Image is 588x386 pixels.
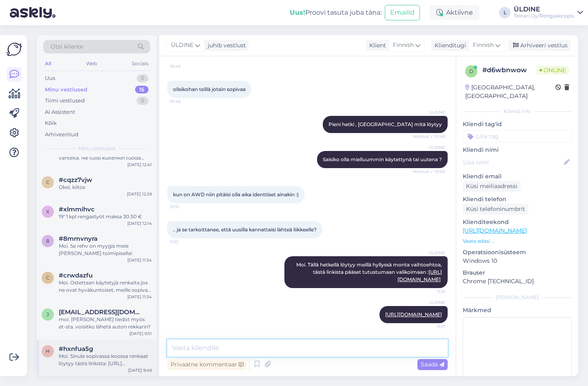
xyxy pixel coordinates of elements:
div: AI Assistent [45,108,75,116]
p: Operatsioonisüsteem [463,248,572,257]
span: Online [536,66,569,75]
div: Küsi telefoninumbrit [463,204,528,215]
span: ÜLDINE [415,109,445,115]
div: [DATE] 9:51 [129,331,152,337]
div: ÜLDINE [514,6,574,13]
a: ÜLDINETeinari Oy/Rengaskirppis [514,6,583,19]
span: Minu vestlused [78,145,115,152]
div: Web [84,58,99,69]
p: Windows 10 [463,257,572,265]
div: Klient [366,41,386,50]
span: Nähtud ✓ 10:50 [413,169,445,175]
div: Moi. Ostettaan käytetyjä renkaita jos ne ovat hyväkuntoiset, meille sopivan kokoiset ja merkkiset... [59,279,152,294]
span: #8mmvnyra [59,235,98,242]
div: Moi. Sinule sopivassa koossa renkaat löytyy tästä linkista: [URL][DOMAIN_NAME] [59,353,152,367]
span: Otsi kliente [51,42,83,51]
div: Arhiveeri vestlus [508,40,571,51]
p: Vaata edasi ... [463,237,572,245]
span: 11:10 [170,239,200,245]
p: Klienditeekond [463,218,572,226]
span: Saisiko olla mielluummin käytettynä tai uutena ? [323,156,442,162]
div: Kliendi info [463,108,572,115]
span: ÜLDINE [415,299,445,306]
div: Uus [45,74,55,82]
div: Klienditugi [431,41,466,50]
span: c [46,179,50,185]
div: # d6wbnwow [482,65,536,75]
div: Tiimi vestlused [45,97,85,105]
div: 0 [137,97,149,105]
div: L [499,7,510,18]
span: olisikohan teillä jotain sopivaa [173,86,246,92]
div: [DATE] 11:34 [127,294,152,300]
span: d [469,68,473,74]
div: Privaatne kommentaar [167,359,247,370]
div: [DATE] 12:14 [127,220,152,226]
span: h [46,348,50,354]
span: #cqzz7vjw [59,176,92,184]
span: Nähtud ✓ 10:49 [413,133,445,140]
span: ÜLDINE [171,41,193,50]
span: 10:48 [170,98,200,104]
span: Moi. Tällä hetkellä löytyy meillä hyllyssä monta vaihtoehtoa, tästä linkista pääset tutustumaan v... [296,262,443,282]
div: Socials [130,58,150,69]
p: Kliendi nimi [463,146,572,154]
span: Finnish [473,41,494,50]
div: 19" 1 kpl rengastyöt maksa 30.50 € [59,213,152,220]
div: Minu vestlused [45,86,87,94]
span: x [46,209,49,215]
button: Emailid [385,5,420,20]
span: Saada [421,361,444,368]
span: 11:16 [415,288,445,295]
a: [URL][DOMAIN_NAME] [463,227,527,234]
span: 11:17 [415,324,445,330]
div: Aktiivne [430,5,479,20]
div: Teinari Oy/Rengaskirppis [514,13,574,19]
p: Kliendi tag'id [463,120,572,129]
div: moi. [PERSON_NAME] tiedot myös et-sta. voisitko lähetä auton rekkarin? [59,316,152,331]
span: 10:48 [170,63,200,69]
b: Uus! [290,9,305,16]
div: Proovi tasuta juba täna: [290,8,382,18]
div: [DATE] 12:41 [127,162,152,168]
span: c [46,275,50,281]
div: [GEOGRAPHIC_DATA], [GEOGRAPHIC_DATA] [465,83,555,100]
p: Kliendi email [463,172,572,181]
img: Askly Logo [7,42,22,57]
div: Arhiveeritud [45,131,78,139]
p: Märkmed [463,306,572,315]
input: Lisa nimi [463,158,562,167]
span: #xlmmihvc [59,206,95,213]
div: juhib vestlust [204,41,246,50]
span: jannehurskainen02@gmail.com [59,308,144,316]
div: All [43,58,53,69]
p: Kliendi telefon [463,195,572,204]
div: Küsi meiliaadressi [463,181,521,192]
div: [DATE] 12:29 [127,191,152,197]
a: [URL][DOMAIN_NAME] [385,311,442,317]
span: #crwdazfu [59,272,93,279]
span: Pieni hetki , [GEOGRAPHIC_DATA] mitä löytyy [328,121,442,127]
span: .. ja se tarkoittanee, että uusilla kannattaisi lähteä liikkeelle? [173,226,317,233]
span: #hxnfua5g [59,345,93,353]
span: j [47,311,49,317]
span: Finnish [393,41,414,50]
div: [PERSON_NAME] [463,294,572,301]
div: Moi. Se rehv on myygis meie [PERSON_NAME] toimipisella! [59,242,152,257]
span: 8 [46,238,49,244]
div: [DATE] 9:49 [128,367,152,373]
span: ÜLDINE [415,144,445,151]
div: Okei, kiitos [59,184,152,191]
span: ÜLDINE [415,250,445,256]
p: Chrome [TECHNICAL_ID] [463,277,572,286]
span: 10:51 [170,204,200,210]
span: kun on AWD niin pitäisi olla aika identtiset ainakin :) [173,191,299,197]
div: 15 [135,86,149,94]
div: 0 [137,74,149,82]
p: Brauser [463,268,572,277]
input: Lisa tag [463,130,572,142]
div: [DATE] 11:34 [127,257,152,263]
div: Kõik [45,119,57,127]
